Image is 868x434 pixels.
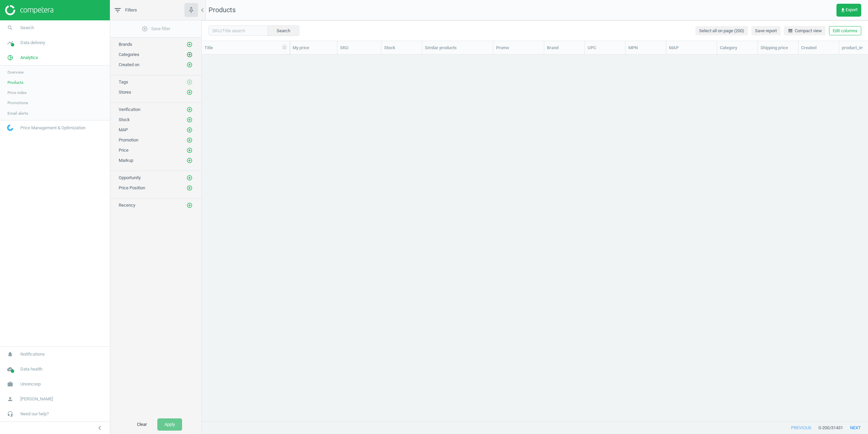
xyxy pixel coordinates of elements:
[186,127,193,133] button: add_circle_outline
[130,418,154,431] button: Clear
[91,423,108,432] button: chevron_left
[4,21,17,34] i: search
[119,137,138,143] span: Promotion
[186,202,193,208] i: add_circle_outline
[119,62,139,67] span: Created on
[186,157,193,164] button: add_circle_outline
[142,26,148,32] i: add_circle_outline
[186,127,193,133] i: add_circle_outline
[788,28,822,34] span: Compact view
[588,45,623,51] div: UPC
[4,348,17,361] i: notifications
[186,137,193,144] button: add_circle_outline
[186,185,193,191] i: add_circle_outline
[209,6,236,14] span: Products
[7,125,13,131] img: wGWNvw8QSZomAAAAABJRU5ErkJggg==
[119,90,131,95] span: Stores
[186,147,193,153] i: add_circle_outline
[186,137,193,143] i: add_circle_outline
[784,422,818,434] button: previous
[114,6,122,14] i: filter_list
[425,45,490,51] div: Similar products
[755,28,777,34] span: Save report
[186,174,193,181] button: add_circle_outline
[788,28,793,34] i: line_weight
[496,45,541,51] div: Promo
[268,25,299,36] button: Search
[4,51,17,64] i: pie_chart_outlined
[695,26,748,36] button: Select all on page (200)
[4,36,17,49] i: timeline
[198,6,206,14] i: chevron_left
[186,79,193,85] i: add_circle_outline
[186,175,193,181] i: add_circle_outline
[119,79,128,84] span: Tags
[186,157,193,164] i: add_circle_outline
[186,147,193,154] button: add_circle_outline
[186,79,193,86] button: add_circle_outline
[110,22,201,36] button: add_circle_outlineSave filter
[202,55,868,416] div: grid
[20,396,53,402] span: [PERSON_NAME]
[186,89,193,96] button: add_circle_outline
[4,408,17,420] i: headset_mic
[186,116,193,123] button: add_circle_outline
[293,45,334,51] div: My price
[186,117,193,123] i: add_circle_outline
[384,45,419,51] div: Stock
[119,42,132,47] span: Brands
[20,40,45,46] span: Data delivery
[7,90,27,95] span: Price index
[840,7,846,13] i: get_app
[4,378,17,391] i: work
[119,52,139,57] span: Categories
[843,422,868,434] button: next
[7,111,28,116] span: Email alerts
[119,107,140,112] span: Verification
[7,70,24,75] span: Overview
[119,117,130,122] span: Stock
[818,425,829,431] span: 0 - 200
[340,45,378,51] div: SKU
[7,100,28,106] span: Promotions
[119,148,129,153] span: Price
[5,5,53,15] img: ajHJNr6hYgQAAAAASUVORK5CYII=
[20,125,85,131] span: Price Management & Optimization
[4,393,17,405] i: person
[186,41,193,48] i: add_circle_outline
[840,7,857,13] span: Export
[20,55,38,61] span: Analytics
[801,45,836,51] div: Created
[829,26,861,36] button: Edit columns
[829,425,843,431] span: / 31431
[186,107,193,113] i: add_circle_outline
[119,203,135,208] span: Recency
[699,28,744,34] span: Select all on page (200)
[125,7,137,13] span: Filters
[96,424,104,432] i: chevron_left
[547,45,582,51] div: Brand
[836,4,861,17] button: get_appExport
[186,41,193,48] button: add_circle_outline
[119,185,145,190] span: Price Position
[186,106,193,113] button: add_circle_outline
[20,411,49,417] span: Need our help?
[186,61,193,68] button: add_circle_outline
[4,363,17,376] i: cloud_done
[186,185,193,191] button: add_circle_outline
[186,89,193,95] i: add_circle_outline
[119,175,141,180] span: Opportunity
[7,80,23,85] span: Products
[20,25,34,31] span: Search
[20,381,41,387] span: Unioncoop
[751,26,781,36] button: Save report
[209,25,268,36] input: SKU/Title search
[186,52,193,58] i: add_circle_outline
[186,202,193,209] button: add_circle_outline
[157,418,182,431] button: Apply
[204,45,287,51] div: Title
[669,45,714,51] div: MAP
[761,45,795,51] div: Shipping price
[720,45,755,51] div: Category
[142,26,170,32] span: Save filter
